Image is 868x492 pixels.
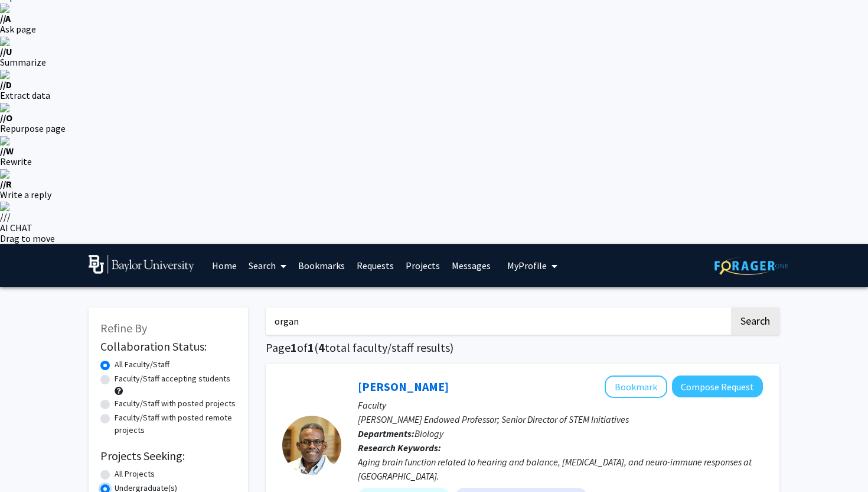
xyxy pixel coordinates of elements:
button: My profile dropdown to access profile and logout [504,244,561,287]
p: [PERSON_NAME] Endowed Professor; Senior Director of STEM Initiatives [358,412,763,426]
label: Faculty/Staff with posted remote projects [115,412,236,436]
div: Aging brain function related to hearing and balance, [MEDICAL_DATA], and neuro-immune responses a... [358,455,763,483]
img: Baylor University Logo [89,255,194,274]
img: ForagerOne Logo [714,257,788,275]
a: [PERSON_NAME] [358,379,449,394]
span: 1 [291,340,297,355]
button: Compose Request to Dwayne Simmons [672,376,763,397]
button: Search [731,307,779,335]
span: Biology [415,428,443,439]
label: Faculty/Staff accepting students [115,373,230,385]
h2: Projects Seeking: [100,449,236,463]
input: Search Keywords [266,307,729,335]
label: Faculty/Staff with posted projects [115,397,236,410]
h2: Collaboration Status: [100,339,236,354]
p: Faculty [358,398,763,412]
span: 1 [308,340,314,355]
iframe: Chat [9,439,50,483]
span: Refine By [100,321,147,335]
a: Home [206,245,243,286]
span: 4 [318,340,325,355]
label: All Projects [115,468,155,480]
h1: Page of ( total faculty/staff results) [266,341,779,355]
button: Add Dwayne Simmons to Bookmarks [605,376,667,398]
b: Departments: [358,428,415,439]
a: Projects [400,245,446,286]
a: Bookmarks [292,245,351,286]
span: My Profile [507,260,547,271]
a: Messages [446,245,497,286]
b: Research Keywords: [358,442,441,454]
a: Requests [351,245,400,286]
label: All Faculty/Staff [115,358,169,371]
a: Search [243,245,292,286]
